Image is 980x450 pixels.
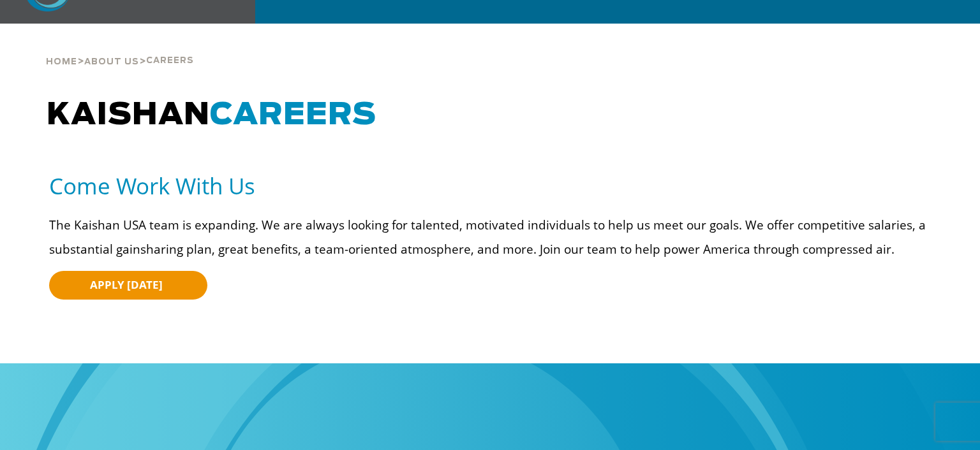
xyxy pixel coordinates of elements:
[47,100,376,131] span: KAISHAN
[46,58,77,66] span: Home
[49,171,941,200] h5: Come Work With Us
[146,57,194,65] span: Careers
[46,24,194,72] div: > >
[210,100,376,131] span: CAREERS
[49,213,941,261] p: The Kaishan USA team is expanding. We are always looking for talented, motivated individuals to h...
[84,58,139,66] span: About Us
[90,277,163,292] span: APPLY [DATE]
[84,55,139,67] a: About Us
[46,55,77,67] a: Home
[49,271,207,300] a: APPLY [DATE]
